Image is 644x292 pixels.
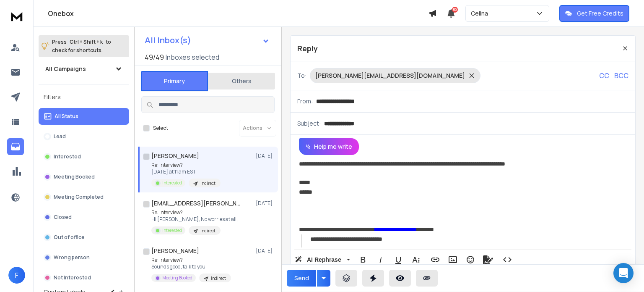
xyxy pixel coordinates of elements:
[145,52,164,62] span: 49 / 49
[39,108,129,125] button: All Status
[577,9,623,18] p: Get Free Credits
[54,214,72,221] p: Closed
[39,249,129,266] button: Wrong person
[54,274,91,281] p: Not Interested
[297,71,306,80] p: To:
[390,251,406,268] button: Underline (Ctrl+U)
[138,32,276,49] button: All Inbox(s)
[39,91,129,103] h3: Filters
[499,251,515,268] button: Code View
[54,174,95,180] p: Meeting Booked
[39,128,129,145] button: Lead
[48,8,428,18] h1: Onebox
[54,254,90,261] p: Wrong person
[52,38,111,55] p: Press to check for shortcuts.
[297,119,321,128] p: Subject:
[8,8,25,24] img: logo
[355,251,371,268] button: Bold (Ctrl+B)
[151,257,231,263] p: Re: Interview?
[54,153,81,160] p: Interested
[599,71,609,81] p: CC
[305,256,343,263] span: AI Rephrase
[256,247,275,254] p: [DATE]
[39,229,129,246] button: Out of office
[315,71,465,80] p: [PERSON_NAME][EMAIL_ADDRESS][DOMAIN_NAME]
[293,251,352,268] button: AI Rephrase
[151,209,238,216] p: Re: Interview?
[471,9,491,18] p: Celina
[452,7,458,13] span: 50
[45,65,86,73] h1: All Campaigns
[151,247,199,255] h1: [PERSON_NAME]
[55,113,78,120] p: All Status
[408,251,424,268] button: More Text
[39,269,129,286] button: Not Interested
[200,228,216,234] p: Indirect
[559,5,629,22] button: Get Free Credits
[200,180,216,187] p: Indirect
[256,153,275,159] p: [DATE]
[373,251,389,268] button: Italic (Ctrl+I)
[151,216,238,223] p: Hi [PERSON_NAME], No worries at all,
[54,194,104,200] p: Meeting Completed
[297,42,318,54] p: Reply
[39,189,129,205] button: Meeting Completed
[299,138,359,155] button: Help me write
[151,199,244,208] h1: [EMAIL_ADDRESS][PERSON_NAME][DOMAIN_NAME]
[162,227,182,234] p: Interested
[287,270,316,287] button: Send
[151,263,231,270] p: Sounds good, talk to you
[68,37,104,47] span: Ctrl + Shift + k
[8,267,25,284] button: F
[297,97,313,105] p: From:
[151,152,199,160] h1: [PERSON_NAME]
[480,251,496,268] button: Signature
[39,148,129,165] button: Interested
[211,275,226,281] p: Indirect
[613,263,634,283] div: Open Intercom Messenger
[162,275,192,281] p: Meeting Booked
[445,251,461,268] button: Insert Image (Ctrl+P)
[39,209,129,226] button: Closed
[162,180,182,186] p: Interested
[39,168,129,185] button: Meeting Booked
[141,71,208,91] button: Primary
[54,133,66,140] p: Lead
[54,234,85,241] p: Out of office
[151,168,221,175] p: [DATE] at 11 am EST
[151,162,221,168] p: Re: Interview?
[145,36,191,45] h1: All Inbox(s)
[256,200,275,207] p: [DATE]
[208,72,275,90] button: Others
[153,125,168,132] label: Select
[427,251,443,268] button: Insert Link (Ctrl+K)
[39,61,129,77] button: All Campaigns
[614,71,628,81] p: BCC
[166,52,219,62] h3: Inboxes selected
